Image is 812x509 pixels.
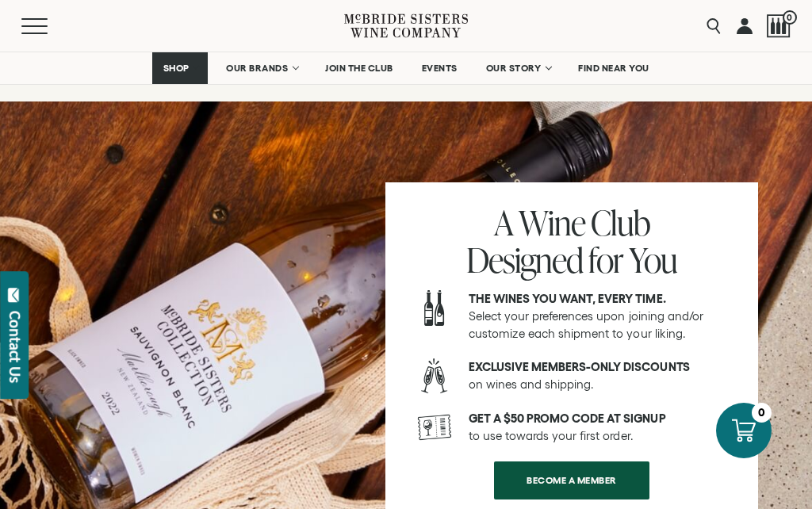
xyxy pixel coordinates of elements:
[568,52,660,84] a: FIND NEAR YOU
[752,403,772,423] div: 0
[469,358,726,393] p: on wines and shipping.
[519,199,584,246] span: Wine
[783,10,797,25] span: 0
[21,18,79,34] button: Mobile Menu Trigger
[494,199,513,246] span: A
[315,52,404,84] a: JOIN THE CLUB
[422,63,458,74] span: EVENTS
[486,63,542,74] span: OUR STORY
[163,63,190,74] span: SHOP
[325,63,393,74] span: JOIN THE CLUB
[469,292,666,305] strong: The wines you want, every time.
[591,199,649,246] span: Club
[466,236,582,283] span: Designed
[469,410,726,445] p: to use towards your first order.
[499,465,645,496] span: BECOME A MEMBER
[412,52,468,84] a: EVENTS
[152,52,208,84] a: SHOP
[7,311,23,383] div: Contact Us
[494,461,649,499] a: BECOME A MEMBER
[469,411,666,425] strong: GET A $50 PROMO CODE AT SIGNUP
[216,52,307,84] a: OUR BRANDS
[578,63,649,74] span: FIND NEAR YOU
[469,360,690,373] strong: Exclusive members-only discounts
[629,236,676,283] span: You
[226,63,288,74] span: OUR BRANDS
[476,52,561,84] a: OUR STORY
[588,236,622,283] span: for
[469,290,726,343] p: Select your preferences upon joining and/or customize each shipment to your liking.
